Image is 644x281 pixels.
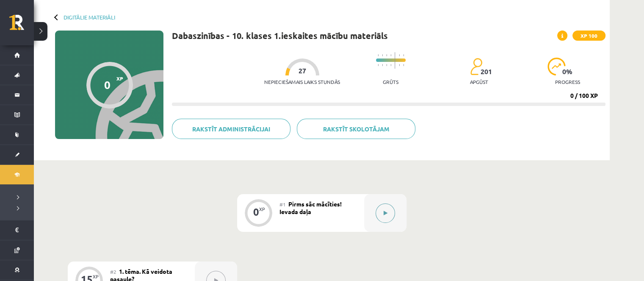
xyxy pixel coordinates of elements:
img: icon-short-line-57e1e144782c952c97e751825c79c345078a6d821885a25fce030b3d8c18986b.svg [386,64,387,66]
span: Pirms sāc mācīties! Ievada daļa [279,200,342,215]
img: icon-short-line-57e1e144782c952c97e751825c79c345078a6d821885a25fce030b3d8c18986b.svg [399,64,400,66]
span: 0 % [562,68,573,75]
a: Digitālie materiāli [64,14,115,20]
div: 0 [104,78,111,91]
img: icon-short-line-57e1e144782c952c97e751825c79c345078a6d821885a25fce030b3d8c18986b.svg [382,54,383,56]
img: icon-short-line-57e1e144782c952c97e751825c79c345078a6d821885a25fce030b3d8c18986b.svg [390,54,391,56]
img: icon-short-line-57e1e144782c952c97e751825c79c345078a6d821885a25fce030b3d8c18986b.svg [382,64,383,66]
img: icon-short-line-57e1e144782c952c97e751825c79c345078a6d821885a25fce030b3d8c18986b.svg [390,64,391,66]
img: icon-short-line-57e1e144782c952c97e751825c79c345078a6d821885a25fce030b3d8c18986b.svg [378,64,379,66]
img: icon-short-line-57e1e144782c952c97e751825c79c345078a6d821885a25fce030b3d8c18986b.svg [403,64,404,66]
p: apgūst [470,79,488,85]
a: Rakstīt administrācijai [172,119,290,139]
div: XP [93,274,99,279]
span: 27 [299,67,306,75]
span: XP 100 [572,31,605,41]
span: #1 [279,201,286,208]
img: students-c634bb4e5e11cddfef0936a35e636f08e4e9abd3cc4e673bd6f9a4125e45ecb1.svg [470,58,482,75]
img: icon-short-line-57e1e144782c952c97e751825c79c345078a6d821885a25fce030b3d8c18986b.svg [399,54,400,56]
img: icon-short-line-57e1e144782c952c97e751825c79c345078a6d821885a25fce030b3d8c18986b.svg [386,54,387,56]
div: XP [259,207,265,211]
a: Rakstīt skolotājam [297,119,415,139]
img: icon-progress-161ccf0a02000e728c5f80fcf4c31c7af3da0e1684b2b1d7c360e028c24a22f1.svg [547,58,566,75]
div: 0 [253,208,259,216]
h1: Dabaszinības - 10. klases 1.ieskaites mācību materiāls [172,31,388,41]
p: Grūts [383,79,398,85]
img: icon-long-line-d9ea69661e0d244f92f715978eff75569469978d946b2353a9bb055b3ed8787d.svg [395,52,395,69]
img: icon-short-line-57e1e144782c952c97e751825c79c345078a6d821885a25fce030b3d8c18986b.svg [403,54,404,56]
span: 201 [481,68,492,75]
p: progress [555,79,580,85]
img: icon-short-line-57e1e144782c952c97e751825c79c345078a6d821885a25fce030b3d8c18986b.svg [378,54,379,56]
span: XP [116,75,123,81]
a: Rīgas 1. Tālmācības vidusskola [9,15,34,36]
span: #2 [110,268,116,275]
p: Nepieciešamais laiks stundās [264,79,340,85]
